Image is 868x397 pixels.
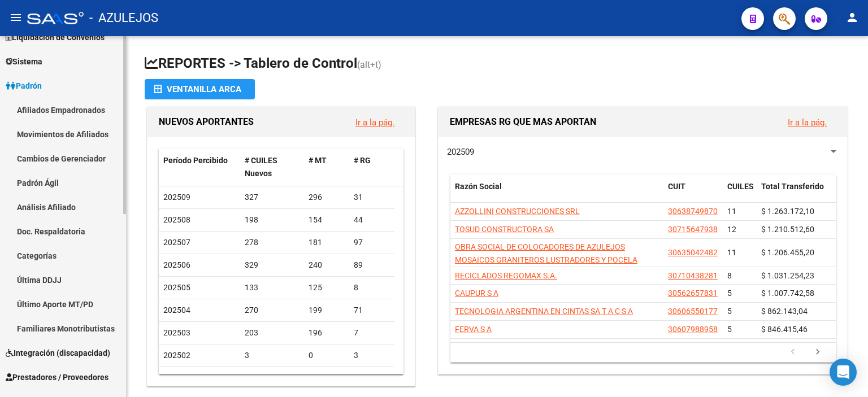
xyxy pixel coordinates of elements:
span: NUEVOS APORTANTES [159,116,254,127]
div: Ventanilla ARCA [154,79,246,99]
mat-icon: person [845,11,859,24]
datatable-header-cell: Total Transferido [757,174,836,212]
span: $ 1.263.172,10 [761,207,814,216]
datatable-header-cell: # MT [304,149,349,186]
span: Sistema [6,55,42,68]
div: 31 [354,191,390,204]
div: 97 [354,236,390,249]
span: CAUPUR S A [455,289,498,298]
span: 202505 [163,283,190,292]
mat-icon: menu [9,11,23,24]
span: 202506 [163,260,190,269]
datatable-header-cell: # CUILES Nuevos [240,149,305,186]
div: 7 [354,326,390,339]
span: $ 862.143,04 [761,307,808,316]
div: 3 [245,349,300,362]
span: $ 1.031.254,23 [761,271,814,280]
span: 202501 [163,373,190,382]
span: 12 [727,225,736,234]
div: 154 [309,213,345,226]
span: $ 1.206.455,20 [761,248,814,257]
span: - AZULEJOS [89,6,158,30]
span: 30715647938 [668,225,718,234]
span: 202509 [447,147,474,157]
span: # RG [354,156,371,165]
span: AZZOLLINI CONSTRUCCIONES SRL [455,207,580,216]
a: go to previous page [782,346,804,359]
span: # MT [309,156,327,165]
datatable-header-cell: Período Percibido [159,149,240,186]
span: EMPRESAS RG QUE MAS APORTAN [450,116,596,127]
span: 202503 [163,328,190,337]
div: 0 [309,372,345,385]
span: 202508 [163,215,190,224]
span: Integración (discapacidad) [6,347,110,359]
div: 133 [245,281,300,294]
div: 240 [309,259,345,272]
span: 5 [727,289,732,298]
span: # CUILES Nuevos [245,156,277,178]
span: FERVA S A [455,325,492,334]
span: 30562657831 [668,289,718,298]
div: 196 [309,326,345,339]
button: Ventanilla ARCA [145,79,255,99]
span: $ 1.210.512,60 [761,225,814,234]
span: 11 [727,248,736,257]
span: 5 [727,307,732,316]
span: 202502 [163,351,190,360]
span: Liquidación de Convenios [6,31,105,43]
span: 30606550177 [668,307,718,316]
span: Total Transferido [761,182,824,191]
div: 8 [354,281,390,294]
datatable-header-cell: # RG [349,149,394,186]
h1: REPORTES -> Tablero de Control [145,54,850,74]
span: 202507 [163,238,190,247]
a: Ir a la pág. [355,117,394,128]
span: 202509 [163,193,190,202]
span: Padrón [6,80,42,92]
span: 30635042482 [668,248,718,257]
a: go to next page [807,346,828,359]
span: Período Percibido [163,156,228,165]
span: CUIT [668,182,685,191]
div: 198 [245,213,300,226]
a: Ir a la pág. [788,117,827,128]
span: 30638749870 [668,207,718,216]
span: $ 1.007.742,58 [761,289,814,298]
div: 0 [309,349,345,362]
div: Open Intercom Messenger [830,359,857,386]
datatable-header-cell: CUILES [723,174,757,212]
datatable-header-cell: Razón Social [450,174,663,212]
button: Ir a la pág. [346,112,403,133]
span: 30710438281 [668,271,718,280]
div: 89 [354,259,390,272]
span: OBRA SOCIAL DE COLOCADORES DE AZULEJOS MOSAICOS GRANITEROS LUSTRADORES Y POCELA [455,242,637,264]
div: 125 [309,281,345,294]
div: 296 [309,191,345,204]
div: 278 [245,236,300,249]
span: (alt+t) [357,59,381,70]
span: 30607988958 [668,325,718,334]
span: 8 [727,271,732,280]
datatable-header-cell: CUIT [663,174,723,212]
span: $ 846.415,46 [761,325,808,334]
div: 3 [354,349,390,362]
span: 11 [727,207,736,216]
div: 329 [245,259,300,272]
span: Prestadores / Proveedores [6,371,108,383]
span: Razón Social [455,182,502,191]
span: 5 [727,325,732,334]
span: TOSUD CONSTRUCTORA SA [455,225,554,234]
div: 203 [245,326,300,339]
span: CUILES [727,182,754,191]
button: Ir a la pág. [779,112,836,133]
div: 181 [309,236,345,249]
div: 270 [245,304,300,317]
div: 199 [309,304,345,317]
div: 327 [245,191,300,204]
div: 3 [245,372,300,385]
div: 44 [354,213,390,226]
div: 3 [354,372,390,385]
span: RECICLADOS REGOMAX S.A. [455,271,557,280]
span: 202504 [163,306,190,315]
